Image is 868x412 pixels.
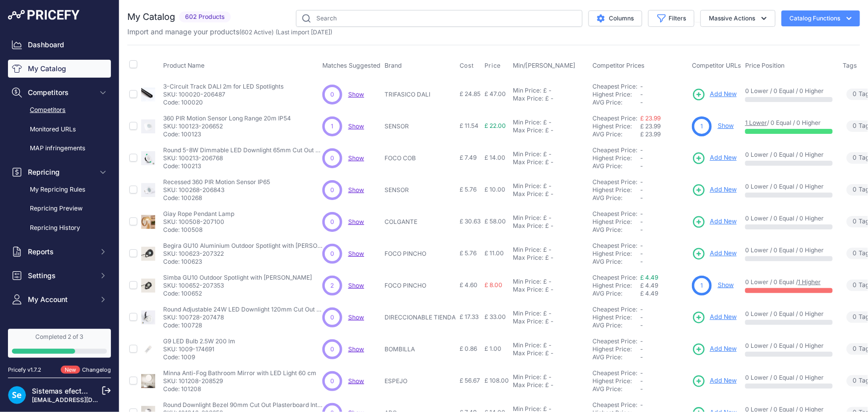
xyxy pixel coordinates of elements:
div: Min Price: [513,182,541,190]
div: AVG Price: [592,162,640,170]
p: Begira GU10 Aluminium Outdoor Spotlight with [PERSON_NAME] [163,242,322,250]
span: 1 [701,122,703,131]
div: Max Price: [513,254,543,262]
span: 0 [330,249,334,258]
a: Show [348,122,364,130]
span: - [640,162,643,170]
div: Max Price: [513,222,543,230]
span: Product Name [163,62,204,69]
p: Code: 100728 [163,321,322,329]
a: £ 23.99 [640,114,661,122]
div: AVG Price: [592,290,640,298]
p: SKU: 100123-206652 [163,122,291,130]
span: - [640,178,643,186]
div: Highest Price: [592,282,640,290]
span: Competitor URLs [692,62,741,69]
a: Repricing Preview [8,200,111,217]
span: Min/[PERSON_NAME] [513,62,576,69]
span: 0 [330,345,334,354]
div: AVG Price: [592,99,640,106]
span: 2 [331,281,334,290]
a: Changelog [82,366,111,373]
div: - [547,309,552,317]
span: 1 [331,122,334,131]
span: - [640,345,643,353]
span: £ 7.49 [460,154,477,161]
a: My Repricing Rules [8,181,111,199]
button: Catalog Functions [781,10,860,26]
p: 360 PIR Motion Sensor Long Range 20m IP54 [163,114,291,122]
p: Round 5-8W Dimmable LED Downlight 65mm Cut Out Fire Rated IP65 [163,146,322,154]
span: - [640,250,643,257]
a: Show [348,91,364,98]
div: £ [545,190,549,198]
span: Cost [460,62,474,70]
a: Add New [692,88,737,102]
span: Show [348,186,364,194]
p: Code: 100508 [163,226,234,234]
a: Cheapest Price: [592,369,637,377]
p: 0 Lower / 0 Equal / 0 Higher [745,246,833,254]
span: Add New [710,376,737,386]
p: G9 LED Bulb 2.5W 200 lm [163,337,235,345]
a: Show [348,250,364,257]
p: SENSOR [385,122,456,130]
button: Massive Actions [700,10,775,27]
span: 0 [853,153,857,163]
a: Show [348,377,364,385]
span: - [640,210,643,217]
p: Simba GU10 Outdoor Spotlight with [PERSON_NAME] [163,274,312,282]
button: Cost [460,62,476,70]
p: TRIFASICO DALI [385,91,456,99]
a: Competitors [8,102,111,119]
div: - [549,254,554,262]
div: AVG Price: [592,258,640,266]
p: COLGANTE [385,218,456,226]
div: - [549,190,554,198]
span: Repricing [28,167,93,177]
p: Code: 100213 [163,162,322,170]
a: Sistemas efectoLED [32,387,98,395]
p: 0 Lower / 0 Equal / 0 Higher [745,214,833,222]
button: My Account [8,291,111,309]
div: Min Price: [513,278,541,286]
div: Max Price: [513,317,543,325]
p: SKU: 100268-206843 [163,186,270,194]
div: AVG Price: [592,321,640,329]
span: - [640,154,643,162]
div: - [549,126,554,134]
div: £ [543,182,547,190]
span: 0 [330,186,334,195]
p: Code: 100652 [163,290,312,298]
span: 1 [701,281,703,290]
div: £ [545,349,549,357]
p: Code: 100268 [163,194,270,202]
a: Add New [692,374,737,388]
p: SKU: 100020-206487 [163,91,284,99]
p: FOCO PINCHO [385,250,456,258]
div: AVG Price: [592,353,640,361]
span: £ 22.00 [484,122,506,129]
a: Show [348,218,364,225]
a: Add New [692,183,737,197]
span: 0 [853,121,857,131]
p: SKU: 1009-174691 [163,345,235,353]
span: 0 [853,90,857,99]
span: Add New [710,344,737,354]
div: £ [545,286,549,294]
div: Max Price: [513,349,543,357]
a: Cheapest Price: [592,274,637,281]
div: £ [545,317,549,325]
span: 0 [853,376,857,386]
a: 1 Higher [798,278,821,286]
span: 0 [330,217,334,226]
a: Show [348,345,364,353]
div: - [549,286,554,294]
div: £ [543,214,547,222]
img: Pricefy Logo [8,10,80,20]
p: Code: 100020 [163,99,284,106]
div: £ [543,309,547,317]
button: Columns [588,10,642,26]
span: 0 [853,281,857,290]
